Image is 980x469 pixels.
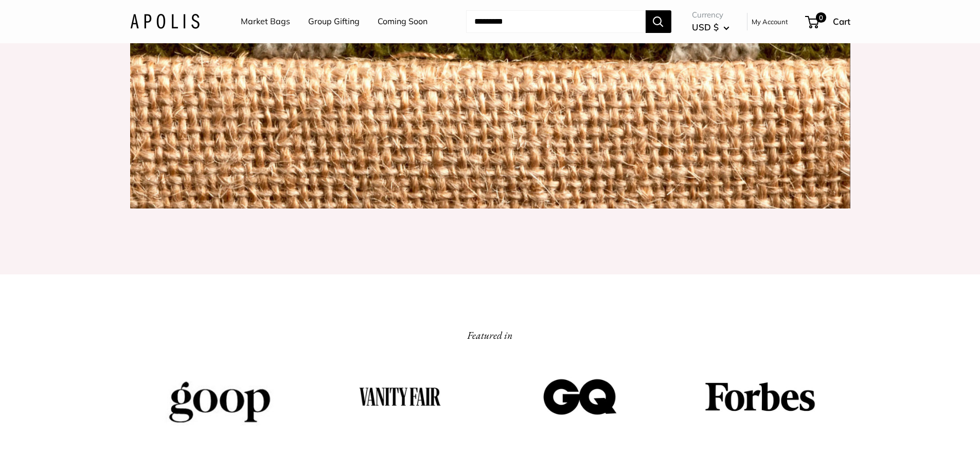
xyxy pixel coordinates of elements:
[646,10,671,33] button: Search
[692,19,729,36] button: USD $
[130,14,200,29] img: Apolis
[241,14,290,29] a: Market Bags
[467,326,513,344] h2: Featured in
[752,15,788,28] a: My Account
[692,8,729,22] span: Currency
[815,12,826,23] span: 0
[466,10,646,33] input: Search...
[833,16,850,27] span: Cart
[692,22,719,32] span: USD $
[308,14,360,29] a: Group Gifting
[378,14,427,29] a: Coming Soon
[806,13,850,30] a: 0 Cart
